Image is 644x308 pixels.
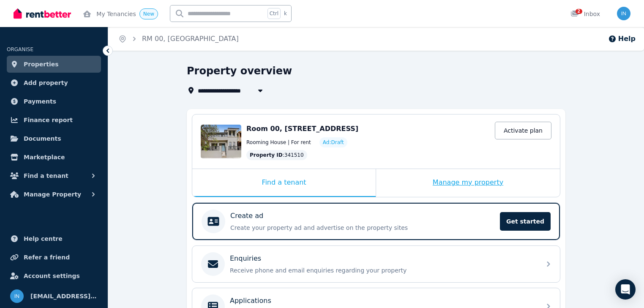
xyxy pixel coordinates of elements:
[7,130,101,147] a: Documents
[230,253,261,264] p: Enquiries
[142,35,239,43] a: RM 00, [GEOGRAPHIC_DATA]
[7,46,33,52] span: ORGANISE
[376,169,560,197] div: Manage my property
[192,203,560,240] a: Create adCreate your property ad and advertise on the property sitesGet started
[7,186,101,203] button: Manage Property
[495,122,551,139] a: Activate plan
[7,267,101,284] a: Account settings
[7,112,101,128] a: Finance report
[284,10,287,17] span: k
[7,230,101,247] a: Help centre
[108,27,249,51] nav: Breadcrumb
[230,296,271,306] p: Applications
[615,279,636,300] div: Open Intercom Messenger
[30,291,98,301] span: [EMAIL_ADDRESS][DOMAIN_NAME]
[250,152,283,158] span: Property ID
[617,7,630,20] img: info@museliving.com.au
[187,64,292,78] h1: Property overview
[246,139,311,146] span: Rooming House | For rent
[246,150,307,160] div: : 341510
[230,211,263,221] p: Create ad
[24,234,63,244] span: Help centre
[570,10,600,18] div: Inbox
[192,169,376,197] div: Find a tenant
[7,56,101,73] a: Properties
[24,78,68,88] span: Add property
[7,93,101,110] a: Payments
[267,8,281,19] span: Ctrl
[500,212,551,231] span: Get started
[192,246,560,282] a: EnquiriesReceive phone and email enquiries regarding your property
[576,9,582,14] span: 2
[230,266,536,275] p: Receive phone and email enquiries regarding your property
[24,152,65,162] span: Marketplace
[24,189,81,199] span: Manage Property
[7,149,101,166] a: Marketplace
[24,171,68,181] span: Find a tenant
[24,59,59,69] span: Properties
[24,271,80,281] span: Account settings
[10,289,24,303] img: info@museliving.com.au
[7,249,101,266] a: Refer a friend
[24,252,70,262] span: Refer a friend
[14,7,71,20] img: RentBetter
[143,11,154,17] span: New
[7,167,101,184] button: Find a tenant
[246,125,358,133] span: Room 00, [STREET_ADDRESS]
[24,96,56,106] span: Payments
[230,224,495,232] p: Create your property ad and advertise on the property sites
[323,139,344,146] span: Ad: Draft
[24,134,61,144] span: Documents
[24,115,73,125] span: Finance report
[608,34,636,44] button: Help
[7,74,101,91] a: Add property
